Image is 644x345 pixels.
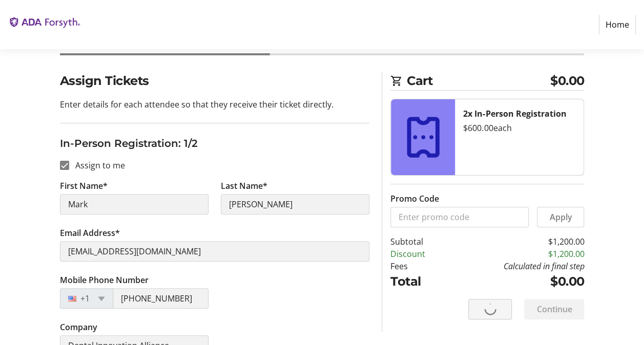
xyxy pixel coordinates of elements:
span: $0.00 [550,72,585,90]
label: First Name* [60,180,108,192]
input: Enter promo code [390,207,529,227]
td: $0.00 [449,272,584,291]
td: Fees [390,260,449,272]
span: Cart [407,72,550,90]
td: Total [390,272,449,291]
label: Company [60,321,97,333]
label: Promo Code [390,192,439,205]
td: Subtotal [390,235,449,248]
td: Calculated in final step [449,260,584,272]
h2: Assign Tickets [60,72,370,90]
label: Mobile Phone Number [60,274,149,286]
img: The ADA Forsyth Institute's Logo [8,4,81,45]
td: $1,200.00 [449,235,584,248]
h3: In-Person Registration: 1/2 [60,136,370,151]
span: Apply [549,211,572,223]
input: (201) 555-0123 [113,288,209,309]
td: $1,200.00 [449,248,584,260]
div: $600.00 each [463,122,575,134]
button: Apply [537,207,584,227]
strong: 2x In-Person Registration [463,108,566,119]
a: Home [599,15,636,34]
td: Discount [390,248,449,260]
p: Enter details for each attendee so that they receive their ticket directly. [60,98,370,111]
label: Last Name* [221,180,267,192]
label: Email Address* [60,227,120,239]
label: Assign to me [69,159,125,171]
